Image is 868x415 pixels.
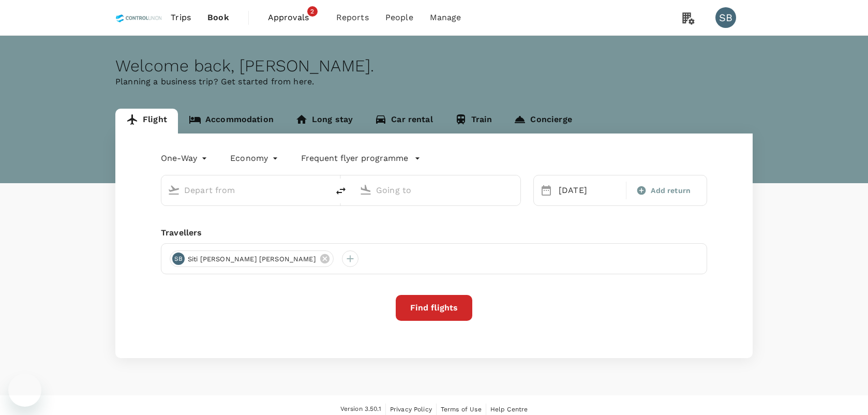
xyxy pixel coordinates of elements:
span: Trips [171,11,191,24]
span: Book [207,11,229,24]
span: Manage [430,11,461,24]
div: Economy [230,150,280,167]
button: Find flights [396,295,472,321]
a: Privacy Policy [390,404,432,415]
a: Concierge [503,109,582,134]
span: Approvals [268,11,320,24]
p: Planning a business trip? Get started from here. [115,76,753,88]
span: Version 3.50.1 [340,404,381,414]
a: Terms of Use [441,404,482,415]
div: SBSiti [PERSON_NAME] [PERSON_NAME] [170,250,334,267]
a: Flight [115,109,178,134]
div: SB [172,253,185,265]
span: 2 [307,6,318,17]
span: People [385,11,413,24]
div: [DATE] [555,180,624,201]
button: Open [513,189,515,191]
span: Help Centre [490,406,528,413]
div: Travellers [161,227,707,239]
img: Control Union Malaysia Sdn. Bhd. [115,6,162,29]
span: Privacy Policy [390,406,432,413]
p: Frequent flyer programme [301,152,408,165]
a: Car rental [364,109,444,134]
span: Reports [336,11,369,24]
div: SB [715,7,736,28]
button: Frequent flyer programme [301,152,421,165]
a: Help Centre [490,404,528,415]
div: One-Way [161,150,209,167]
div: Welcome back , [PERSON_NAME] . [115,56,753,76]
span: Terms of Use [441,406,482,413]
span: Siti [PERSON_NAME] [PERSON_NAME] [182,254,322,264]
a: Long stay [285,109,364,134]
span: Add return [651,185,691,196]
a: Train [444,109,503,134]
a: Accommodation [178,109,285,134]
button: Open [321,189,323,191]
button: delete [328,179,353,203]
input: Going to [376,182,499,198]
iframe: Button to launch messaging window [8,374,41,407]
input: Depart from [184,182,307,198]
